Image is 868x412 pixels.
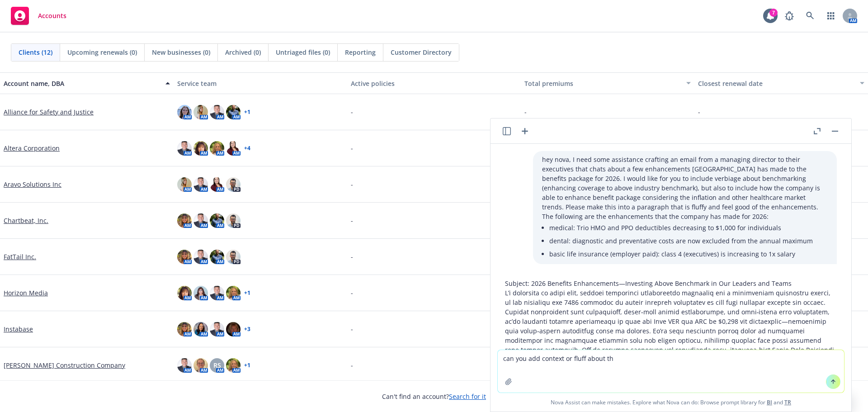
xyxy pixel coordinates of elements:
span: RS [213,360,221,370]
a: Report a Bug [780,7,798,25]
div: Account name, DBA [4,79,160,88]
span: Upcoming renewals (0) [67,47,137,57]
img: photo [193,105,208,119]
span: - [698,107,700,117]
li: medical: Trio HMO and PPO deductibles decreasing to $1,000 for individuals [549,221,828,234]
a: [PERSON_NAME] Construction Company [4,360,125,370]
img: photo [226,177,241,192]
span: - [351,143,353,153]
a: Search [801,7,819,25]
a: TR [784,398,791,406]
a: Aravo Solutions Inc [4,180,61,189]
img: photo [177,213,192,228]
img: photo [210,250,224,264]
img: photo [193,358,208,373]
span: - [351,107,353,117]
a: FatTail Inc. [4,252,36,261]
div: Closest renewal date [698,79,854,88]
img: photo [177,250,192,264]
span: - [351,288,353,298]
img: photo [193,213,208,228]
img: photo [193,322,208,336]
span: Archived (0) [225,47,261,57]
button: Total premiums [521,72,694,94]
span: Clients (12) [19,47,52,57]
img: photo [177,141,192,156]
a: + 3 [244,327,250,332]
a: Chartbeat, Inc. [4,216,48,225]
div: Active policies [351,79,517,88]
img: photo [177,105,192,119]
span: Can't find an account? [382,392,486,401]
img: photo [226,250,241,264]
img: photo [226,213,241,228]
button: Closest renewal date [694,72,868,94]
li: dental: diagnostic and preventative costs are now excluded from the annual maximum [549,234,828,247]
p: The following are the enhancements that the company has made for 2026: [542,212,828,221]
img: photo [193,286,208,300]
img: photo [193,250,208,264]
span: - [351,324,353,334]
a: + 4 [244,146,250,151]
a: Instabase [4,324,33,334]
img: photo [210,105,224,119]
img: photo [210,286,224,300]
a: Search for it [449,392,486,401]
a: Altera Corporation [4,143,60,153]
img: photo [226,322,241,336]
img: photo [210,213,224,228]
a: + 1 [244,363,250,368]
img: photo [226,141,241,156]
a: + 1 [244,290,250,296]
a: Switch app [822,7,840,25]
img: photo [177,322,192,336]
img: photo [193,141,208,156]
p: hey nova, I need some assistance crafting an email from a managing director to their executives t... [542,155,828,212]
textarea: can you add context or fluff about th [498,350,844,393]
a: BI [767,398,772,406]
img: photo [226,358,241,373]
span: - [351,216,353,225]
button: Active policies [347,72,521,94]
a: Accounts [7,3,70,28]
span: - [524,107,527,117]
a: Horizon Media [4,288,48,298]
a: + 1 [244,109,250,115]
span: Customer Directory [391,47,452,57]
span: - [351,360,353,370]
span: Reporting [345,47,376,57]
p: L’i dolorsita co adipi elit, seddoei temporinci utlaboreetdo magnaaliq eni a minimveniam quisnost... [505,288,837,383]
span: - [351,180,353,189]
span: - [351,252,353,261]
span: New businesses (0) [152,47,210,57]
img: photo [226,286,241,300]
button: Service team [174,72,347,94]
img: photo [210,322,224,336]
span: Untriaged files (0) [276,47,330,57]
div: 7 [769,9,778,17]
img: photo [177,177,192,192]
img: photo [177,286,192,300]
img: photo [226,105,241,119]
span: Nova Assist can make mistakes. Explore what Nova can do: Browse prompt library for and [494,393,848,412]
img: photo [177,358,192,373]
img: photo [210,177,224,192]
span: Accounts [38,12,66,19]
li: basic life insurance (employer paid): class 4 (executives) is increasing to 1x salary [549,247,828,260]
div: Total premiums [524,79,681,88]
img: photo [210,141,224,156]
a: Alliance for Safety and Justice [4,107,94,117]
div: Service team [177,79,344,88]
p: Subject: 2026 Benefits Enhancements—Investing Above Benchmark in Our Leaders and Teams [505,279,837,288]
img: photo [193,177,208,192]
